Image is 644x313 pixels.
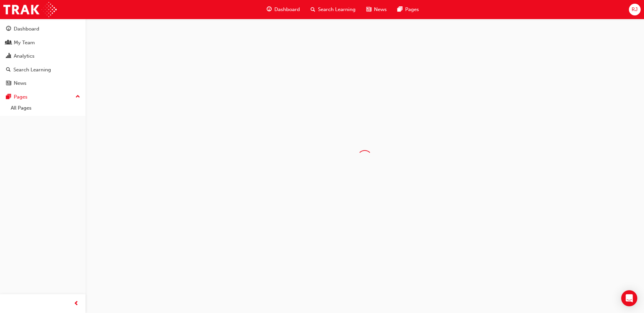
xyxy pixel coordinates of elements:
span: people-icon [6,40,11,46]
span: News [374,6,387,13]
div: Analytics [14,52,35,60]
span: search-icon [311,5,315,14]
span: guage-icon [6,26,11,32]
span: prev-icon [74,300,79,308]
a: news-iconNews [361,3,392,16]
a: Dashboard [3,23,83,35]
span: Pages [405,6,419,13]
div: Pages [14,93,28,101]
button: RJ [629,4,641,15]
span: RJ [632,6,638,13]
a: pages-iconPages [392,3,424,16]
div: My Team [14,39,35,47]
a: News [3,77,83,89]
span: pages-icon [6,94,11,100]
a: My Team [3,37,83,49]
a: All Pages [8,103,83,113]
button: Pages [3,91,83,103]
div: Dashboard [14,25,39,33]
span: guage-icon [267,5,272,14]
span: news-icon [6,80,11,86]
span: Dashboard [274,6,300,13]
span: chart-icon [6,53,11,59]
a: guage-iconDashboard [261,3,305,16]
img: Trak [3,2,57,17]
span: up-icon [75,92,80,101]
span: news-icon [366,5,371,14]
a: Search Learning [3,64,83,76]
a: Analytics [3,50,83,62]
a: search-iconSearch Learning [305,3,361,16]
button: DashboardMy TeamAnalyticsSearch LearningNews [3,21,83,91]
span: pages-icon [397,5,402,14]
span: search-icon [6,67,11,73]
span: Search Learning [318,6,356,13]
div: Open Intercom Messenger [621,290,637,306]
div: Search Learning [13,66,51,74]
div: News [14,79,26,87]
